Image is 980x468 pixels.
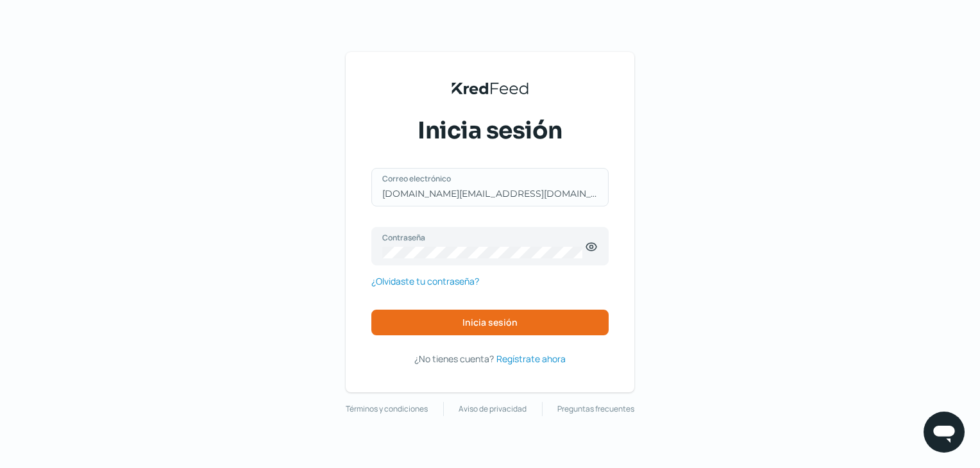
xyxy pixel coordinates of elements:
a: Regístrate ahora [496,351,566,367]
label: Contraseña [382,232,585,243]
a: Preguntas frecuentes [557,402,634,416]
button: Inicia sesión [371,310,609,335]
img: chatIcon [931,419,957,445]
a: Aviso de privacidad [459,402,527,416]
a: Términos y condiciones [346,402,428,416]
span: Inicia sesión [418,115,562,147]
label: Correo electrónico [382,173,585,184]
span: Inicia sesión [462,318,518,327]
span: ¿No tienes cuenta? [414,353,494,365]
a: ¿Olvidaste tu contraseña? [371,273,479,289]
